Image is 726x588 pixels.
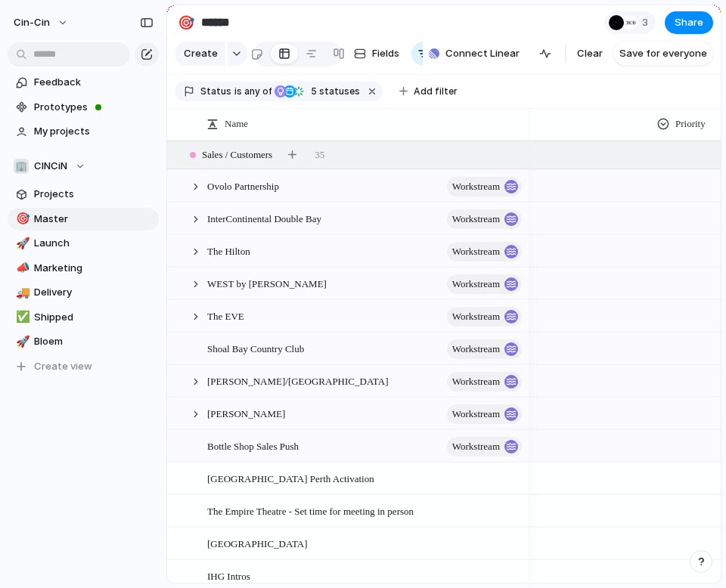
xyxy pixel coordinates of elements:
[452,371,500,392] span: workstream
[175,42,225,66] button: Create
[34,236,154,251] span: Launch
[8,257,159,280] a: 📣Marketing
[14,236,29,251] button: 🚀
[7,11,76,35] button: cin-cin
[14,334,29,349] button: 🚀
[8,183,159,206] a: Projects
[184,46,218,61] span: Create
[207,209,321,227] span: InterContinental Double Bay
[445,46,520,61] span: Connect Linear
[447,307,522,326] button: workstream
[34,359,92,374] span: Create view
[16,333,26,351] div: 🚀
[8,232,159,255] a: 🚀Launch
[8,208,159,231] a: 🎯Master
[447,372,522,391] button: workstream
[14,15,50,30] span: cin-cin
[207,339,304,357] span: Shoal Bay Country Club
[452,274,500,295] span: workstream
[34,75,154,90] span: Feedback
[16,284,26,302] div: 🚚
[34,124,154,139] span: My projects
[411,42,466,66] button: Filter
[452,339,500,360] span: workstream
[207,372,388,389] span: [PERSON_NAME]/[GEOGRAPHIC_DATA]
[34,100,154,115] span: Prototypes
[8,355,159,378] button: Create view
[447,242,522,262] button: workstream
[34,285,154,300] span: Delivery
[447,177,522,197] button: workstream
[273,83,363,100] button: 5 statuses
[315,147,324,162] span: 35
[447,437,522,456] button: workstream
[14,310,29,325] button: ✅
[14,285,29,300] button: 🚚
[452,241,500,262] span: workstream
[8,306,159,329] a: ✅Shipped
[207,502,414,519] span: The Empire Theatre - Set time for meeting in person
[14,261,29,276] button: 📣
[414,85,458,98] span: Add filter
[8,96,159,119] a: Prototypes
[306,85,360,98] span: statuses
[8,155,159,178] button: 🏢CINCiN
[207,177,279,194] span: Ovolo Partnership
[200,85,231,98] span: Status
[8,281,159,304] a: 🚚Delivery
[577,46,603,61] span: Clear
[452,404,500,425] span: workstream
[242,85,271,98] span: any of
[423,42,526,65] button: Connect Linear
[675,116,706,132] span: Priority
[234,85,242,98] span: is
[16,259,26,277] div: 📣
[447,274,522,294] button: workstream
[207,242,250,259] span: The Hilton
[447,404,522,424] button: workstream
[619,46,707,61] span: Save for everyone
[34,261,154,276] span: Marketing
[613,42,713,66] button: Save for everyone
[207,437,299,454] span: Bottle Shop Sales Push
[452,306,500,327] span: workstream
[34,187,154,202] span: Projects
[8,330,159,353] a: 🚀Bloem
[34,334,154,349] span: Bloem
[447,339,522,359] button: workstream
[207,567,250,584] span: IHG Intros
[202,147,272,162] span: Sales / Customers
[8,120,159,143] a: My projects
[207,307,244,324] span: The EVE
[452,436,500,457] span: workstream
[207,404,285,422] span: [PERSON_NAME]
[207,469,374,487] span: [GEOGRAPHIC_DATA] Perth Activation
[348,42,405,66] button: Fields
[225,116,248,132] span: Name
[306,85,319,97] span: 5
[34,310,154,325] span: Shipped
[16,210,26,227] div: 🎯
[571,42,609,66] button: Clear
[14,159,29,174] div: 🏢
[452,176,500,197] span: workstream
[34,159,67,174] span: CINCiN
[447,209,522,229] button: workstream
[642,15,653,30] span: 3
[174,11,198,35] button: 🎯
[675,15,703,30] span: Share
[178,12,194,32] div: 🎯
[14,212,29,227] button: 🎯
[8,71,159,94] a: Feedback
[16,235,26,252] div: 🚀
[372,46,399,61] span: Fields
[207,274,327,292] span: WEST by [PERSON_NAME]
[231,83,275,100] button: isany of
[16,308,26,326] div: ✅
